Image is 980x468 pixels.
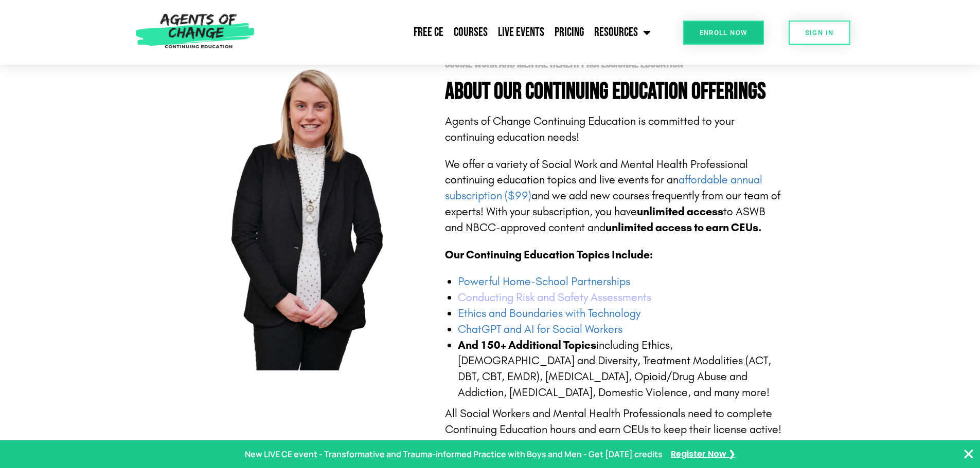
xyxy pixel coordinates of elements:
[700,29,747,36] span: Enroll Now
[637,205,723,218] b: unlimited access
[683,21,764,45] a: Enroll Now
[445,248,653,261] b: Our Continuing Education Topics Include:
[445,57,783,70] h2: Social Work and Mental Health Professional Education
[445,406,783,438] div: All Social Workers and Mental Health Professionals need to complete Continuing Education hours an...
[458,275,630,288] a: Powerful Home-School Partnerships
[458,307,640,320] a: Ethics and Boundaries with Technology
[805,29,834,36] span: SIGN IN
[260,20,656,45] nav: Menu
[458,323,622,336] a: ChatGPT and AI for Social Workers
[245,447,663,462] p: New LIVE CE event - Transformative and Trauma-informed Practice with Boys and Men - Get [DATE] cr...
[458,338,783,401] li: including Ethics, [DEMOGRAPHIC_DATA] and Diversity, Treatment Modalities (ACT, DBT, CBT, EMDR), [...
[963,448,975,460] button: Close Banner
[445,157,783,236] p: We offer a variety of Social Work and Mental Health Professional continuing education topics and ...
[458,291,651,304] a: Conducting Risk and Safety Assessments
[605,221,762,234] b: unlimited access to earn CEUs.
[589,20,656,45] a: Resources
[671,447,735,462] a: Register Now ❯
[445,80,783,103] h4: About Our Continuing Education Offerings
[789,21,850,45] a: SIGN IN
[458,339,596,352] b: And 150+ Additional Topics
[493,20,549,45] a: Live Events
[549,20,589,45] a: Pricing
[408,20,449,45] a: Free CE
[449,20,493,45] a: Courses
[445,115,735,144] span: Agents of Change Continuing Education is committed to your continuing education needs!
